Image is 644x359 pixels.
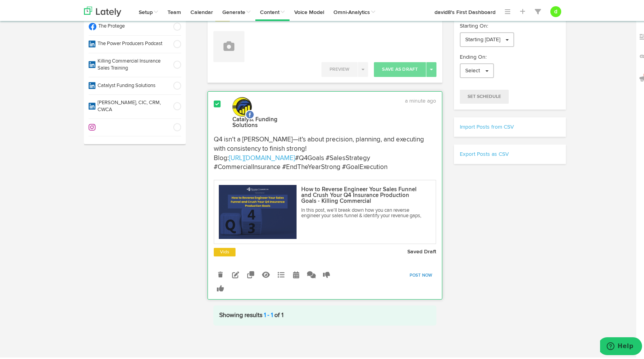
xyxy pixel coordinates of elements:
p: How to Reverse Engineer Your Sales Funnel and Crush Your Q4 Insurance Production Goals - Killing ... [301,185,424,202]
a: Export Posts as CSV [460,150,509,155]
button: d [550,5,561,16]
span: Starting [DATE] [465,35,500,41]
a: [URL][DOMAIN_NAME] [229,153,295,160]
span: Showing results of 1 [219,311,283,317]
span: Set Schedule [468,93,501,98]
a: Post Now [406,268,436,279]
p: Ending On: [460,52,560,59]
strong: Catalyst Funding Solutions [232,115,277,127]
p: In this post, we’ll break down how you can reverse engineer your sales funnel & identify your rev... [301,206,424,218]
img: picture [232,96,252,115]
img: facebook.svg [245,108,255,118]
button: Set Schedule [460,88,509,102]
a: Import Posts from CSV [460,123,514,128]
p: Q4 isn’t a [PERSON_NAME]—it’s about precision, planning, and executing with consistency to finish... [214,134,436,171]
strong: Saved Draft [407,247,436,253]
iframe: Opens a widget where you can find more information [600,336,642,355]
span: The Power Producers Podcast [96,39,168,46]
time: a minute ago [405,97,436,102]
p: Starting On: [460,21,560,28]
span: [PERSON_NAME], CIC, CRM, CWCA [96,98,168,112]
a: Vids [218,247,231,254]
button: Save As Draft [374,61,426,75]
span: Select [465,66,480,72]
a: 1 - 1 [264,311,273,317]
img: logo_lately_bg_light.svg [84,5,121,15]
span: The Protege [96,21,168,29]
img: 1.png [219,183,297,237]
span: Catalyst Funding Solutions [96,81,168,88]
span: Killing Commercial Insurance Sales Training [96,56,168,71]
button: Preview [321,61,358,75]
